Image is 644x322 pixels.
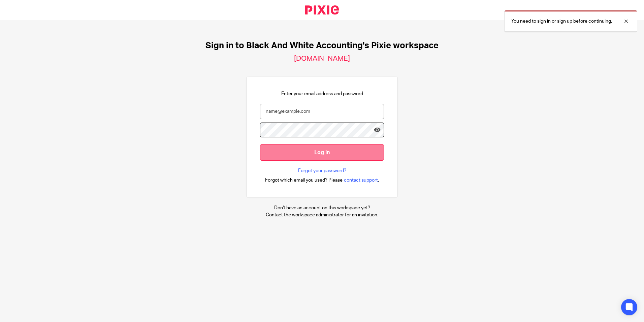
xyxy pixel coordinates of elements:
p: Enter your email address and password [281,90,363,97]
h2: [DOMAIN_NAME] [294,54,350,63]
p: You need to sign in or sign up before continuing. [511,18,612,25]
p: Contact the workspace administrator for an invitation. [266,212,378,218]
div: . [265,176,379,184]
span: Forgot which email you used? Please [265,177,343,184]
a: Forgot your password? [298,167,346,174]
p: Don't have an account on this workspace yet? [266,205,378,211]
input: Log in [260,144,384,161]
span: contact support [344,177,378,184]
input: name@example.com [260,104,384,119]
h1: Sign in to Black And White Accounting's Pixie workspace [205,41,439,51]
